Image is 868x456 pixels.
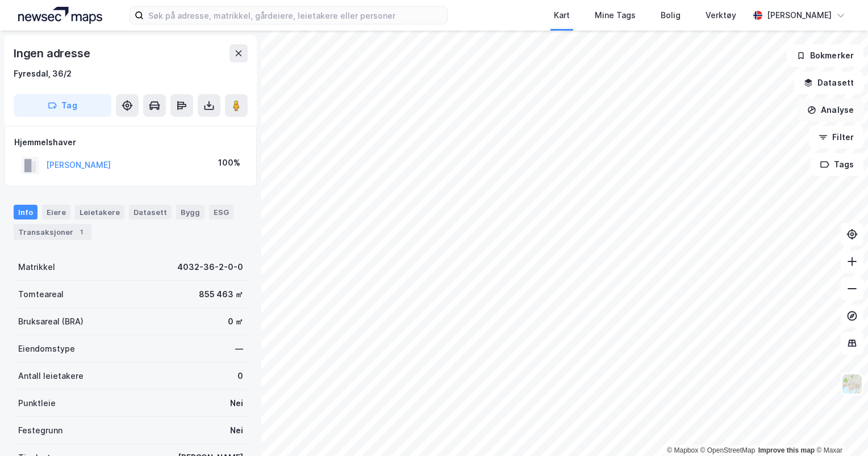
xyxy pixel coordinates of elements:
[18,7,102,24] img: logo.a4113a55bc3d86da70a041830d287a7e.svg
[228,315,243,328] div: 0 ㎡
[661,9,681,22] div: Bolig
[218,156,240,170] div: 100%
[176,205,205,219] div: Bygg
[75,205,124,219] div: Leietakere
[700,446,756,454] a: OpenStreetMap
[209,205,233,219] div: ESG
[794,71,863,94] button: Datasett
[809,126,863,149] button: Filter
[129,205,172,219] div: Datasett
[199,288,243,301] div: 855 463 ㎡
[811,402,868,456] iframe: Chat Widget
[18,288,64,301] div: Tomteareal
[14,44,92,62] div: Ingen adresse
[706,9,736,22] div: Verktøy
[18,424,62,437] div: Festegrunn
[14,136,247,149] div: Hjemmelshaver
[841,373,863,395] img: Z
[76,226,87,238] div: 1
[18,260,55,274] div: Matrikkel
[787,44,863,67] button: Bokmerker
[595,9,636,22] div: Mine Tags
[554,9,570,22] div: Kart
[767,9,832,22] div: [PERSON_NAME]
[798,99,863,121] button: Analyse
[235,342,243,356] div: —
[177,260,243,274] div: 4032-36-2-0-0
[667,446,698,454] a: Mapbox
[42,205,70,219] div: Eiere
[18,342,75,356] div: Eiendomstype
[18,396,56,410] div: Punktleie
[18,315,84,328] div: Bruksareal (BRA)
[811,153,863,176] button: Tags
[144,7,447,24] input: Søk på adresse, matrikkel, gårdeiere, leietakere eller personer
[14,67,72,81] div: Fyresdal, 36/2
[237,369,243,383] div: 0
[230,396,243,410] div: Nei
[14,205,37,219] div: Info
[14,94,111,117] button: Tag
[14,224,91,240] div: Transaksjoner
[758,446,815,454] a: Improve this map
[230,424,243,437] div: Nei
[18,369,84,383] div: Antall leietakere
